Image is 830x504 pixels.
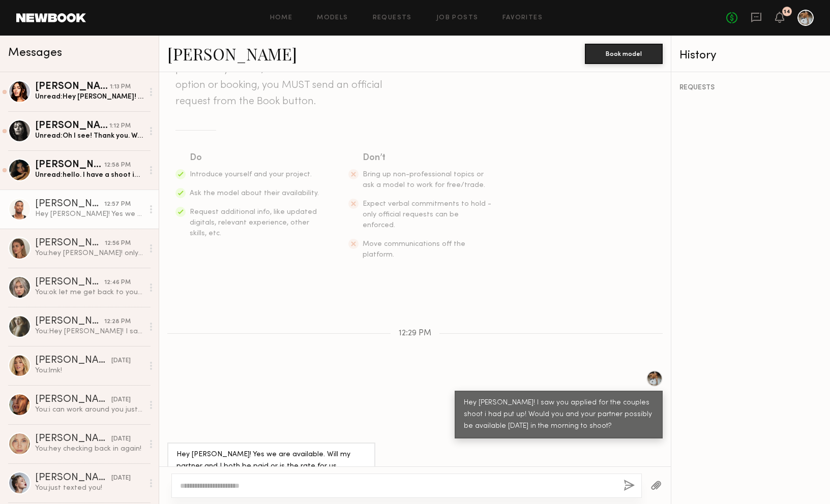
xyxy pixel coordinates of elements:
[363,151,493,165] div: Don’t
[35,121,109,131] div: [PERSON_NAME]
[363,201,491,229] span: Expect verbal commitments to hold - only official requests can be enforced.
[373,15,412,21] a: Requests
[436,15,479,21] a: Job Posts
[363,241,465,258] span: Move communications off the platform.
[35,131,143,141] div: Unread: Oh I see! Thank you. We would have to stay in [GEOGRAPHIC_DATA] area and if it’s 2.5 hour...
[585,44,663,64] button: Book model
[104,200,131,209] div: 12:57 PM
[35,160,104,170] div: [PERSON_NAME]
[190,209,317,237] span: Request additional info, like updated digitals, relevant experience, other skills, etc.
[104,278,131,288] div: 12:46 PM
[110,82,131,92] div: 1:13 PM
[35,395,111,405] div: [PERSON_NAME]
[464,397,654,432] div: Hey [PERSON_NAME]! I saw you applied for the couples shoot i had put up! Would you and your partn...
[35,170,143,180] div: Unread: hello. I have a shoot in the morning that day but i can do saterday evening or [DATE] mor...
[111,356,131,366] div: [DATE]
[35,199,104,209] div: [PERSON_NAME]
[190,151,320,165] div: Do
[35,277,104,288] div: [PERSON_NAME]
[35,434,111,444] div: [PERSON_NAME]
[35,82,110,92] div: [PERSON_NAME]
[105,239,131,248] div: 12:56 PM
[679,50,822,61] div: History
[190,190,319,197] span: Ask the model about their availability.
[35,209,143,219] div: Hey [PERSON_NAME]! Yes we are available. Will my partner and I both be paid or is the rate for us...
[35,288,143,297] div: You: ok let me get back to you :)
[35,356,111,366] div: [PERSON_NAME]
[35,473,111,483] div: [PERSON_NAME]
[35,327,143,336] div: You: Hey [PERSON_NAME]! I saw you applied for the couples shoot i had put up! Would you and your ...
[363,171,485,188] span: Bring up non-professional topics or ask a model to work for free/trade.
[35,366,143,375] div: You: lmk!
[176,449,366,484] div: Hey [PERSON_NAME]! Yes we are available. Will my partner and I both be paid or is the rate for us...
[35,92,143,102] div: Unread: Hey [PERSON_NAME]! Thanks so much for reaching out, unfortunately we aren’t [DATE] 🥲
[111,474,131,483] div: [DATE]
[502,15,543,21] a: Favorites
[35,483,143,493] div: You: just texted you!
[190,171,312,178] span: Introduce yourself and your project.
[585,49,663,57] a: Book model
[784,9,790,15] div: 14
[109,121,131,131] div: 1:12 PM
[35,317,104,327] div: [PERSON_NAME]
[35,238,105,248] div: [PERSON_NAME]
[679,84,822,91] div: REQUESTS
[35,405,143,415] div: You: i can work around you just let me know when you both are free and we can make it happen!
[35,248,143,258] div: You: hey [PERSON_NAME]! only just seeing this but i have some availability [DATE] morning if you ...
[270,15,293,21] a: Home
[8,47,62,59] span: Messages
[104,317,131,327] div: 12:28 PM
[35,444,143,454] div: You: hey checking back in again!
[111,395,131,405] div: [DATE]
[317,15,348,21] a: Models
[111,434,131,444] div: [DATE]
[167,43,297,65] a: [PERSON_NAME]
[399,329,431,338] span: 12:29 PM
[104,161,131,170] div: 12:58 PM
